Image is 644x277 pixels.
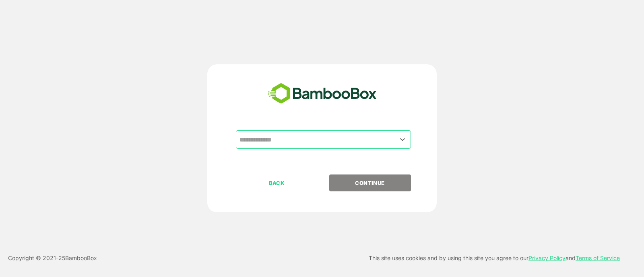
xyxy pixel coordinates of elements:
button: CONTINUE [329,174,411,191]
p: This site uses cookies and by using this site you agree to our and [369,253,620,263]
p: Copyright © 2021- 25 BambooBox [8,253,97,263]
button: Open [397,134,408,145]
p: CONTINUE [330,179,410,187]
a: Privacy Policy [528,254,566,261]
button: BACK [236,174,318,191]
a: Terms of Service [576,254,620,261]
img: bamboobox [263,80,381,107]
p: BACK [237,179,317,187]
